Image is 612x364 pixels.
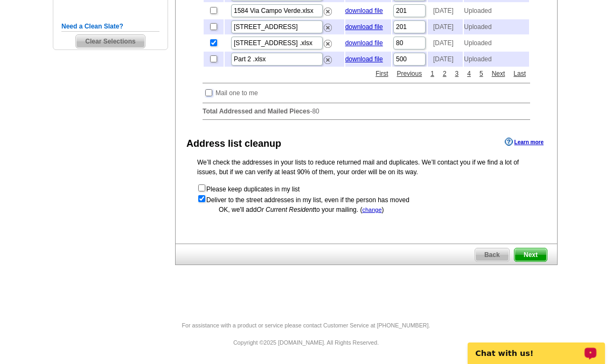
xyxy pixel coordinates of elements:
div: OK, we'll add to your mailing. ( ) [197,205,535,215]
a: Last [511,69,528,78]
td: Mail one to me [215,88,259,98]
td: Uploaded [464,3,529,18]
img: delete.png [324,8,332,16]
a: change [362,206,381,213]
a: Remove this list [324,22,332,29]
a: download file [345,39,383,47]
a: download file [345,55,383,63]
span: Next [514,248,547,261]
span: Back [475,248,509,261]
td: [DATE] [428,35,463,51]
a: 1 [428,69,437,78]
div: Address list cleanup [186,137,281,151]
a: 4 [464,69,474,78]
a: Remove this list [324,54,332,61]
td: Uploaded [464,19,529,34]
td: [DATE] [428,52,463,67]
a: download file [345,23,383,31]
a: Remove this list [324,5,332,13]
a: First [373,69,391,78]
p: We’ll check the addresses in your lists to reduce returned mail and duplicates. We’ll contact you... [197,158,535,177]
span: Clear Selections [76,35,144,48]
img: delete.png [324,40,332,48]
form: Please keep duplicates in my list Deliver to the street addresses in my list, even if the person ... [197,183,535,205]
a: 3 [453,69,462,78]
a: Remove this list [324,38,332,45]
iframe: LiveChat chat widget [461,330,612,364]
strong: Total Addressed and Mailed Pieces [203,108,310,115]
a: Back [475,248,510,262]
a: 2 [440,69,449,78]
img: delete.png [324,56,332,64]
a: download file [345,7,383,15]
a: Previous [394,69,425,78]
td: [DATE] [428,19,463,34]
h5: Need a Clean Slate? [61,22,159,32]
a: 5 [477,69,486,78]
td: Uploaded [464,52,529,67]
a: Learn more [505,138,544,146]
span: 80 [312,108,319,115]
td: [DATE] [428,3,463,18]
span: Or Current Resident [256,206,314,213]
td: Uploaded [464,35,529,51]
a: Next [489,69,508,78]
img: delete.png [324,24,332,32]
